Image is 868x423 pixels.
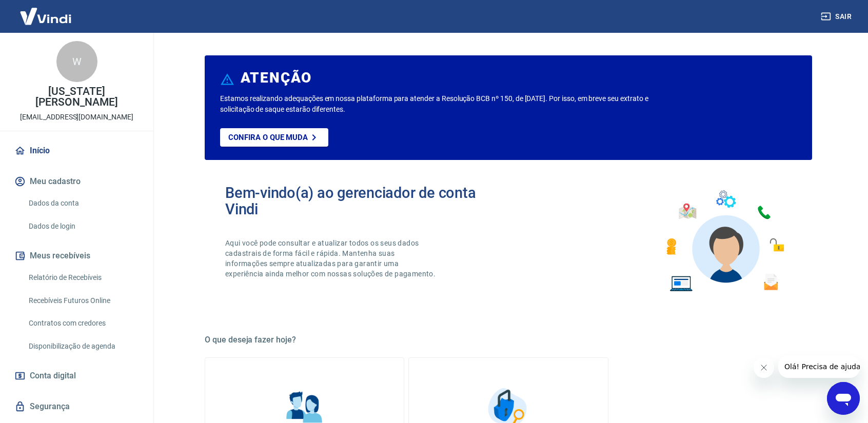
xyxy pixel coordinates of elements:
[12,395,141,418] a: Segurança
[819,7,856,26] button: Sair
[25,267,141,288] a: Relatório de Recebíveis
[225,238,438,279] p: Aqui você pode consultar e atualizar todos os seus dados cadastrais de forma fácil e rápida. Mant...
[25,193,141,214] a: Dados da conta
[12,365,141,387] a: Conta digital
[657,185,792,298] img: Imagem de um avatar masculino com diversos icones exemplificando as funcionalidades do gerenciado...
[25,216,141,237] a: Dados de login
[754,357,774,378] iframe: Fechar mensagem
[20,112,133,123] p: [EMAIL_ADDRESS][DOMAIN_NAME]
[30,369,76,383] span: Conta digital
[25,290,141,311] a: Recebíveis Futuros Online
[228,133,308,142] p: Confira o que muda
[220,93,681,115] p: Estamos realizando adequações em nossa plataforma para atender a Resolução BCB nº 150, de [DATE]....
[8,86,145,108] p: [US_STATE][PERSON_NAME]
[778,355,860,378] iframe: Mensagem da empresa
[25,313,141,334] a: Contratos com credores
[56,41,97,82] div: W
[12,170,141,193] button: Meu cadastro
[205,335,812,345] h5: O que deseja fazer hoje?
[827,382,860,415] iframe: Botão para abrir a janela de mensagens
[12,139,141,162] a: Início
[225,185,508,217] h2: Bem-vindo(a) ao gerenciador de conta Vindi
[241,73,312,83] h6: ATENÇÃO
[12,245,141,267] button: Meus recebíveis
[12,1,79,32] img: Vindi
[220,128,328,147] a: Confira o que muda
[6,7,86,15] span: Olá! Precisa de ajuda?
[25,336,141,357] a: Disponibilização de agenda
